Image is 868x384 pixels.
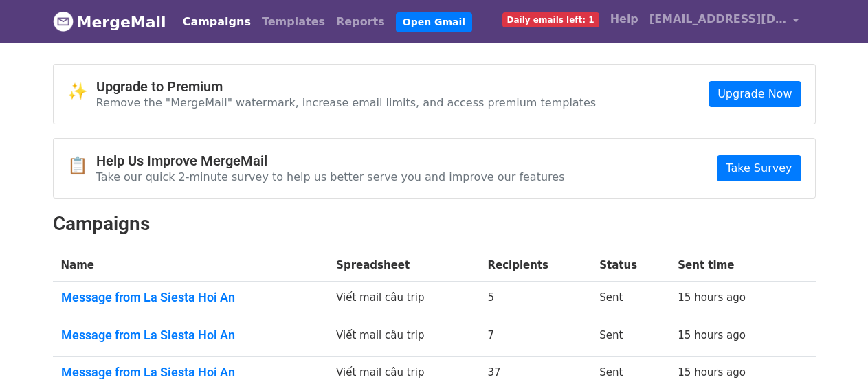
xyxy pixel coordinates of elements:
[479,282,591,319] td: 5
[396,12,472,32] a: Open Gmail
[328,282,479,319] td: Viết mail câu trip
[605,5,644,33] a: Help
[96,95,597,110] p: Remove the "MergeMail" watermark, increase email limits, and access premium templates
[53,11,74,32] img: MergeMail logo
[678,291,746,304] a: 15 hours ago
[96,170,565,184] p: Take our quick 2-minute survey to help us better serve you and improve our features
[331,8,390,36] a: Reports
[328,249,479,282] th: Spreadsheet
[177,8,256,36] a: Campaigns
[591,282,669,319] td: Sent
[61,365,320,380] a: Message from La Siesta Hoi An
[61,290,320,305] a: Message from La Siesta Hoi An
[591,249,669,282] th: Status
[678,366,746,379] a: 15 hours ago
[53,249,329,282] th: Name
[96,78,597,95] h4: Upgrade to Premium
[502,12,599,27] span: Daily emails left: 1
[669,249,791,282] th: Sent time
[591,319,669,357] td: Sent
[256,8,331,36] a: Templates
[61,328,320,343] a: Message from La Siesta Hoi An
[96,153,565,169] h4: Help Us Improve MergeMail
[678,329,746,341] a: 15 hours ago
[328,319,479,357] td: Viết mail câu trip
[649,11,787,27] span: [EMAIL_ADDRESS][DOMAIN_NAME]
[479,249,591,282] th: Recipients
[479,319,591,357] td: 7
[717,155,801,181] a: Take Survey
[67,82,96,102] span: ✨
[644,5,805,38] a: [EMAIL_ADDRESS][DOMAIN_NAME]
[67,156,96,176] span: 📋
[53,8,166,36] a: MergeMail
[497,5,605,33] a: Daily emails left: 1
[53,212,816,236] h2: Campaigns
[709,81,801,107] a: Upgrade Now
